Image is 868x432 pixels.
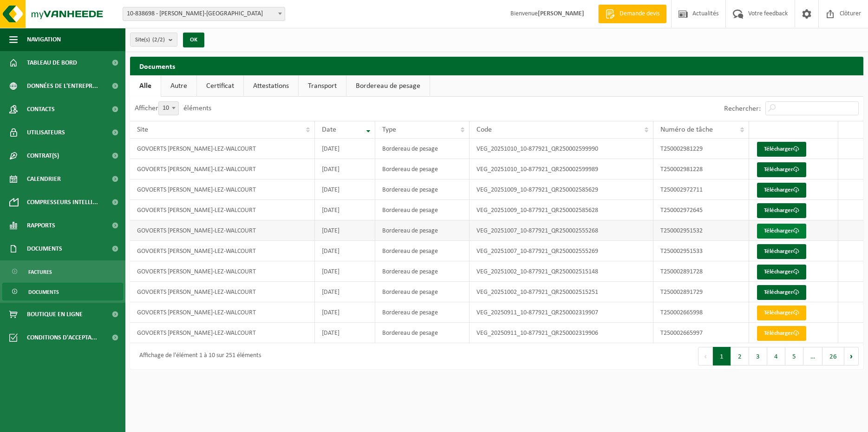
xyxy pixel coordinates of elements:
[27,121,65,144] span: Utilisateurs
[731,347,749,366] button: 2
[757,244,806,259] a: Télécharger
[27,144,59,167] span: Contrat(s)
[158,101,179,115] span: 10
[470,282,653,302] td: VEG_20251002_10-877921_QR250002515251
[375,139,470,159] td: Bordereau de pesage
[653,159,749,179] td: T250002981228
[27,214,55,237] span: Rapports
[27,326,97,349] span: Conditions d'accepta...
[470,220,653,241] td: VEG_20251007_10-877921_QR250002555268
[130,261,315,282] td: GOVOERTS [PERSON_NAME]-LEZ-WALCOURT
[315,179,375,200] td: [DATE]
[27,98,55,121] span: Contacts
[476,126,492,133] span: Code
[375,179,470,200] td: Bordereau de pesage
[375,261,470,282] td: Bordereau de pesage
[653,220,749,241] td: T250002951532
[135,33,165,47] span: Site(s)
[470,139,653,159] td: VEG_20251010_10-877921_QR250002599990
[130,241,315,261] td: GOVOERTS [PERSON_NAME]-LEZ-WALCOURT
[375,241,470,261] td: Bordereau de pesage
[161,75,196,97] a: Autre
[803,347,822,366] span: …
[653,302,749,323] td: T250002665998
[2,283,123,300] a: Documents
[135,348,261,365] div: Affichage de l'élément 1 à 10 sur 251 éléments
[375,200,470,220] td: Bordereau de pesage
[315,282,375,302] td: [DATE]
[713,347,731,366] button: 1
[757,306,806,320] a: Télécharger
[315,220,375,241] td: [DATE]
[27,303,83,326] span: Boutique en ligne
[152,37,165,43] count: (2/2)
[299,75,346,97] a: Transport
[130,159,315,179] td: GOVOERTS [PERSON_NAME]-LEZ-WALCOURT
[130,57,863,75] h2: Documents
[2,263,123,280] a: Factures
[822,347,844,366] button: 26
[28,283,59,301] span: Documents
[123,7,285,21] span: 10-838698 - GOVOERTS RENAUD - BOUSSU-LEZ-WALCOURT
[27,167,61,191] span: Calendrier
[375,282,470,302] td: Bordereau de pesage
[130,323,315,343] td: GOVOERTS [PERSON_NAME]-LEZ-WALCOURT
[470,179,653,200] td: VEG_20251009_10-877921_QR250002585629
[757,183,806,198] a: Télécharger
[757,326,806,341] a: Télécharger
[315,139,375,159] td: [DATE]
[375,220,470,241] td: Bordereau de pesage
[749,347,767,366] button: 3
[130,200,315,220] td: GOVOERTS [PERSON_NAME]-LEZ-WALCOURT
[617,9,662,19] span: Demande devis
[653,241,749,261] td: T250002951533
[130,282,315,302] td: GOVOERTS [PERSON_NAME]-LEZ-WALCOURT
[315,241,375,261] td: [DATE]
[315,323,375,343] td: [DATE]
[27,74,98,98] span: Données de l'entrepr...
[470,261,653,282] td: VEG_20251002_10-877921_QR250002515148
[653,179,749,200] td: T250002972711
[698,347,713,366] button: Previous
[130,179,315,200] td: GOVOERTS [PERSON_NAME]-LEZ-WALCOURT
[470,200,653,220] td: VEG_20251009_10-877921_QR250002585628
[470,302,653,323] td: VEG_20250911_10-877921_QR250002319907
[130,220,315,241] td: GOVOERTS [PERSON_NAME]-LEZ-WALCOURT
[757,265,806,279] a: Télécharger
[653,282,749,302] td: T250002891729
[27,191,98,214] span: Compresseurs intelli...
[767,347,785,366] button: 4
[137,126,148,133] span: Site
[27,51,77,74] span: Tableau de bord
[785,347,803,366] button: 5
[197,75,243,97] a: Certificat
[757,285,806,300] a: Télécharger
[130,75,161,97] a: Alle
[653,139,749,159] td: T250002981229
[315,159,375,179] td: [DATE]
[470,159,653,179] td: VEG_20251010_10-877921_QR250002599989
[538,10,584,17] strong: [PERSON_NAME]
[315,302,375,323] td: [DATE]
[322,126,336,133] span: Date
[757,203,806,218] a: Télécharger
[375,302,470,323] td: Bordereau de pesage
[130,139,315,159] td: GOVOERTS [PERSON_NAME]-LEZ-WALCOURT
[244,75,298,97] a: Attestations
[375,159,470,179] td: Bordereau de pesage
[653,261,749,282] td: T250002891728
[315,261,375,282] td: [DATE]
[183,33,204,47] button: OK
[130,302,315,323] td: GOVOERTS [PERSON_NAME]-LEZ-WALCOURT
[844,347,859,366] button: Next
[653,200,749,220] td: T250002972645
[315,200,375,220] td: [DATE]
[375,323,470,343] td: Bordereau de pesage
[757,162,806,177] a: Télécharger
[130,33,177,47] button: Site(s)(2/2)
[598,5,666,23] a: Demande devis
[27,28,61,51] span: Navigation
[724,105,761,113] label: Rechercher:
[27,237,62,260] span: Documents
[653,323,749,343] td: T250002665997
